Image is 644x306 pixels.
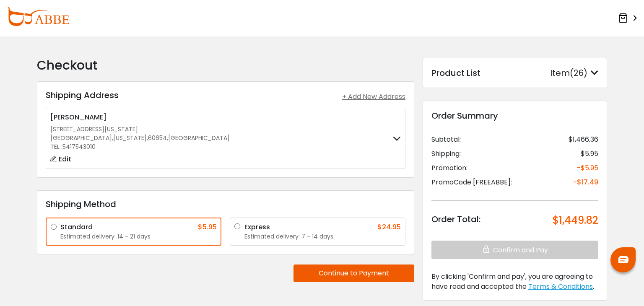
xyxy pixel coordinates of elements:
[168,134,230,143] span: [GEOGRAPHIC_DATA]
[550,67,598,79] div: Item(26)
[148,134,167,143] span: 60654
[431,109,598,122] div: Order Summary
[342,92,405,102] div: + Add New Address
[6,7,69,26] img: abbeglasses.com
[431,149,461,159] div: Shipping:
[553,213,598,228] div: $1,449.82
[577,163,598,173] div: -$5.95
[630,11,638,26] span: >
[50,134,230,143] div: , , ,
[431,272,598,292] div: .
[573,177,598,187] div: -$17.49
[60,222,93,232] div: Standard
[618,256,628,263] img: chat
[581,149,598,159] div: $5.95
[37,58,414,73] h2: Checkout
[50,143,230,151] div: TEL :
[431,213,480,228] div: Order Total:
[244,232,401,241] div: Estimated delivery: 7 - 14 days
[62,143,96,151] span: 5417543010
[198,222,217,232] div: $5.95
[528,282,593,291] span: Terms & Conditions
[59,154,71,164] span: Edit
[377,222,401,232] div: $24.95
[46,90,119,100] h3: Shipping Address
[46,199,405,209] h3: Shipping Method
[431,163,467,173] div: Promotion:
[50,134,112,143] span: [GEOGRAPHIC_DATA]
[50,112,106,122] span: [PERSON_NAME]
[569,135,598,145] div: $1,466.36
[293,265,414,282] button: Continue to Payment
[431,67,480,79] div: Product List
[431,272,593,291] span: By clicking 'Confirm and pay', you are agreeing to have read and accepted the
[113,134,147,143] span: [US_STATE]
[618,10,638,26] a: >
[431,177,512,187] div: PromoCode [FREEABBE]:
[431,135,461,145] div: Subtotal:
[50,125,138,133] span: [STREET_ADDRESS][US_STATE]
[244,222,270,232] div: Express
[60,232,217,241] div: Estimated delivery: 14 - 21 days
